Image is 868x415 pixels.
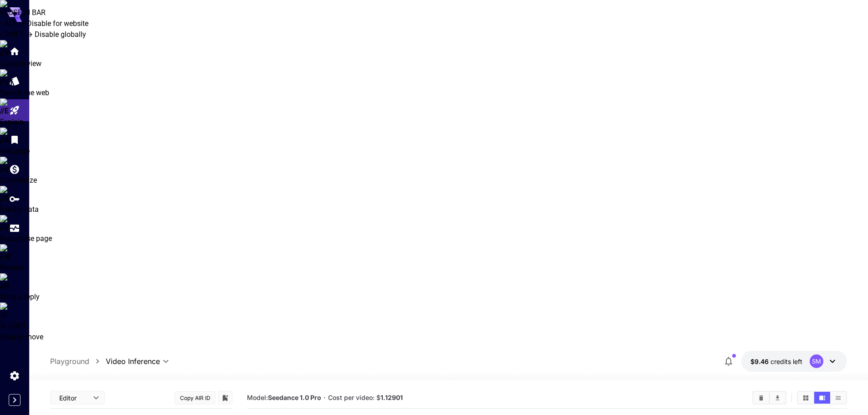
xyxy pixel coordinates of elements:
[770,392,786,404] button: Download All
[797,391,847,405] div: Show videos in grid viewShow videos in video viewShow videos in list view
[59,393,87,403] span: Editor
[324,392,326,403] p: ·
[9,394,21,406] button: Expand sidebar
[810,354,823,368] div: SM
[741,351,847,372] button: $9.46335SM
[752,391,786,405] div: Clear videosDownload All
[247,394,321,401] span: Model:
[830,392,846,404] button: Show videos in list view
[814,392,830,404] button: Show videos in video view
[50,356,89,367] a: Playground
[798,392,814,404] button: Show videos in grid view
[221,392,229,403] button: Add to library
[750,357,802,366] div: $9.46335
[175,391,216,405] button: Copy AIR ID
[50,356,106,367] nav: breadcrumb
[770,358,802,365] span: credits left
[750,358,770,365] span: $9.46
[268,394,321,401] b: Seedance 1.0 Pro
[753,392,769,404] button: Clear videos
[328,394,403,401] span: Cost per video: $
[9,370,20,381] div: Settings
[106,356,160,367] span: Video Inference
[380,394,403,401] b: 1.12901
